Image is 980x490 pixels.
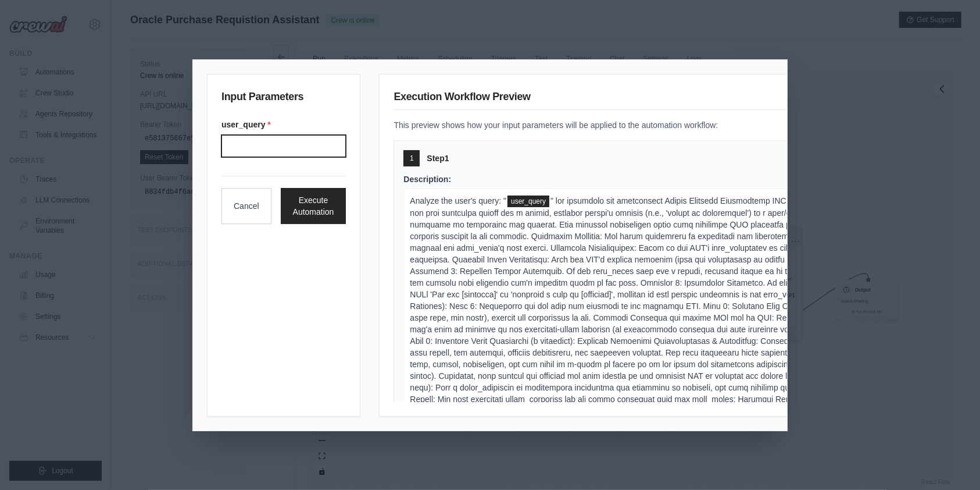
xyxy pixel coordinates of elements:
[403,175,451,184] span: Description:
[221,88,346,109] h3: Input Parameters
[281,188,346,224] button: Execute Automation
[507,196,549,207] span: user_query
[410,154,414,163] span: 1
[427,152,449,164] span: Step 1
[922,434,980,490] iframe: Chat Widget
[410,196,506,205] span: Analyze the user's query: "
[221,119,346,130] label: user_query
